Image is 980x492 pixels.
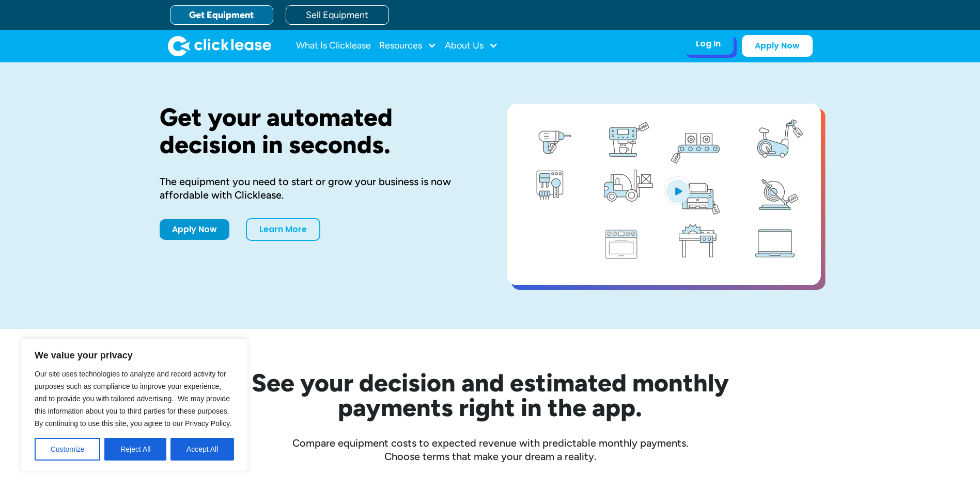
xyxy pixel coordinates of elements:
div: The equipment you need to start or grow your business is now affordable with Clicklease. [160,175,474,202]
div: Resources [379,36,437,56]
a: open lightbox [507,104,821,285]
a: Learn More [246,218,320,241]
a: What Is Clicklease [296,36,371,56]
button: Customize [35,438,100,461]
p: We value your privacy [35,349,234,362]
h2: See your decision and estimated monthly payments right in the app. [201,370,780,420]
img: Blue play button logo on a light blue circular background [664,176,692,205]
a: Sell Equipment [286,5,389,25]
a: home [168,36,271,56]
div: Compare equipment costs to expected revenue with predictable monthly payments. Choose terms that ... [160,436,821,463]
a: Apply Now [160,219,229,240]
a: Apply Now [742,35,813,57]
div: Log In [696,39,721,49]
div: About Us [445,36,498,56]
button: Reject All [104,438,166,461]
span: Our site uses technologies to analyze and record activity for purposes such as compliance to impr... [35,370,231,428]
img: Clicklease logo [168,36,271,56]
a: Get Equipment [170,5,273,25]
button: Accept All [170,438,234,461]
div: We value your privacy [21,338,248,471]
h1: Get your automated decision in seconds. [160,104,474,158]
